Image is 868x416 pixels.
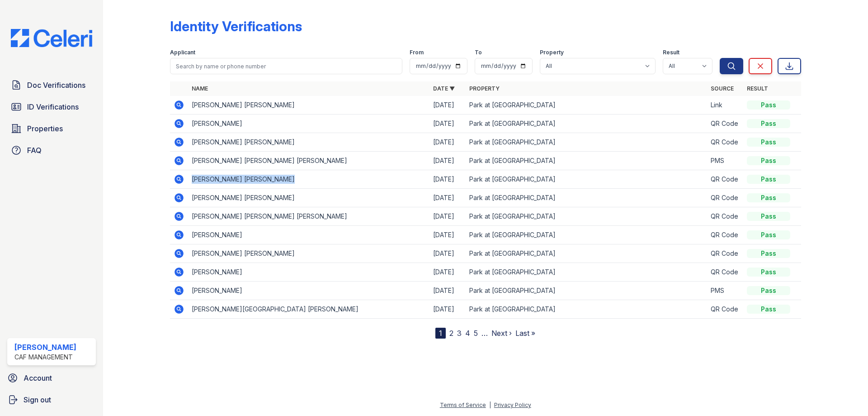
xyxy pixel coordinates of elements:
div: Pass [747,230,790,239]
div: Pass [747,138,790,147]
div: Pass [747,286,790,295]
a: Account [4,369,99,387]
a: 5 [474,329,478,338]
td: [PERSON_NAME] [PERSON_NAME] [PERSON_NAME] [188,207,429,226]
label: To [475,49,482,56]
td: Park at [GEOGRAPHIC_DATA] [466,207,707,226]
a: Source [711,85,734,92]
td: [DATE] [429,96,466,115]
a: 3 [457,329,462,338]
td: [PERSON_NAME] [PERSON_NAME] [188,170,429,189]
td: Park at [GEOGRAPHIC_DATA] [466,282,707,300]
div: Pass [747,156,790,165]
div: CAF Management [14,353,76,362]
label: Result [663,49,679,56]
a: Date ▼ [433,85,455,92]
td: Park at [GEOGRAPHIC_DATA] [466,226,707,244]
td: [DATE] [429,207,466,226]
td: Link [707,96,743,115]
td: PMS [707,152,743,170]
td: QR Code [707,170,743,189]
td: Park at [GEOGRAPHIC_DATA] [466,263,707,282]
div: Identity Verifications [170,18,302,34]
span: … [481,328,488,339]
td: [DATE] [429,282,466,300]
td: [DATE] [429,226,466,244]
a: Doc Verifications [7,76,96,94]
div: Pass [747,193,790,202]
td: Park at [GEOGRAPHIC_DATA] [466,152,707,170]
a: 2 [449,329,453,338]
div: Pass [747,100,790,110]
td: [DATE] [429,133,466,152]
td: [PERSON_NAME] [188,263,429,282]
img: CE_Logo_Blue-a8612792a0a2168367f1c8372b55b34899dd931a85d93a1a3d3e32e68fde9ad4.png [4,29,99,47]
td: Park at [GEOGRAPHIC_DATA] [466,170,707,189]
td: Park at [GEOGRAPHIC_DATA] [466,133,707,152]
td: Park at [GEOGRAPHIC_DATA] [466,189,707,207]
td: QR Code [707,226,743,244]
a: Last » [515,329,535,338]
a: Privacy Policy [494,402,531,408]
td: [DATE] [429,263,466,282]
div: Pass [747,249,790,258]
div: Pass [747,305,790,314]
span: FAQ [27,145,42,156]
td: QR Code [707,207,743,226]
div: [PERSON_NAME] [14,342,76,353]
td: Park at [GEOGRAPHIC_DATA] [466,300,707,319]
td: [PERSON_NAME] [PERSON_NAME] [188,189,429,207]
label: From [410,49,424,56]
a: Sign out [4,391,99,409]
td: [PERSON_NAME] [PERSON_NAME] [188,96,429,115]
td: [PERSON_NAME] [188,115,429,133]
td: QR Code [707,133,743,152]
td: [PERSON_NAME] [188,282,429,300]
td: QR Code [707,244,743,263]
td: [DATE] [429,244,466,263]
td: Park at [GEOGRAPHIC_DATA] [466,244,707,263]
span: Sign out [24,394,51,405]
a: Next › [491,329,512,338]
span: Account [24,373,52,383]
td: [PERSON_NAME] [PERSON_NAME] [188,133,429,152]
div: 1 [435,328,446,339]
td: QR Code [707,263,743,282]
td: [DATE] [429,170,466,189]
div: Pass [747,119,790,128]
td: [PERSON_NAME] [PERSON_NAME] [PERSON_NAME] [188,152,429,170]
td: [DATE] [429,115,466,133]
span: Properties [27,123,63,134]
label: Applicant [170,49,195,56]
td: [PERSON_NAME][GEOGRAPHIC_DATA] [PERSON_NAME] [188,300,429,319]
a: Terms of Service [440,402,486,408]
a: Result [747,85,768,92]
span: ID Verifications [27,101,79,112]
label: Property [540,49,564,56]
div: Pass [747,175,790,184]
td: PMS [707,282,743,300]
td: [PERSON_NAME] [188,226,429,244]
a: FAQ [7,141,96,159]
td: [PERSON_NAME] [PERSON_NAME] [188,244,429,263]
a: ID Verifications [7,98,96,116]
a: Property [469,85,500,92]
td: QR Code [707,189,743,207]
td: [DATE] [429,300,466,319]
a: Name [192,85,208,92]
div: Pass [747,212,790,221]
td: [DATE] [429,152,466,170]
div: | [489,402,491,408]
div: Pass [747,268,790,277]
a: Properties [7,120,96,138]
td: Park at [GEOGRAPHIC_DATA] [466,96,707,115]
span: Doc Verifications [27,80,85,91]
td: QR Code [707,300,743,319]
td: QR Code [707,115,743,133]
input: Search by name or phone number [170,58,402,74]
td: [DATE] [429,189,466,207]
td: Park at [GEOGRAPHIC_DATA] [466,115,707,133]
a: 4 [465,329,470,338]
